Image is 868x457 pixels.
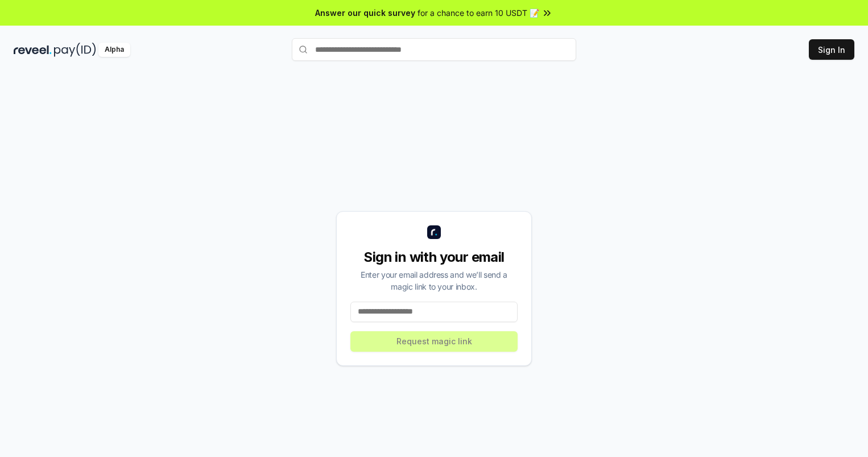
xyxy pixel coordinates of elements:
img: pay_id [54,43,96,57]
div: Sign in with your email [350,248,518,266]
img: logo_small [427,225,441,239]
img: reveel_dark [14,43,52,57]
span: Answer our quick survey [315,7,415,19]
div: Enter your email address and we’ll send a magic link to your inbox. [350,269,518,293]
button: Sign In [809,39,854,60]
div: Alpha [98,43,130,57]
span: for a chance to earn 10 USDT 📝 [418,7,539,19]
